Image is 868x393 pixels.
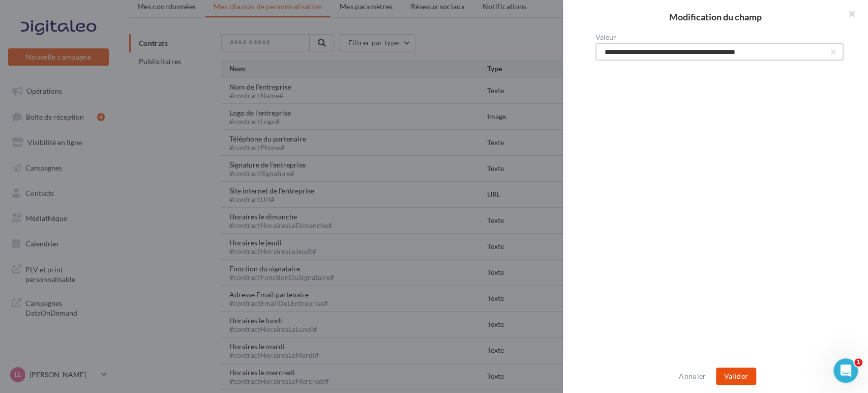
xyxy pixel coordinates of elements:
label: Valeur [595,34,844,41]
iframe: Intercom live chat [833,358,858,383]
span: 1 [854,358,862,367]
button: Annuler [675,370,710,382]
button: Valider [716,368,756,385]
h2: Modification du champ [579,12,852,21]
